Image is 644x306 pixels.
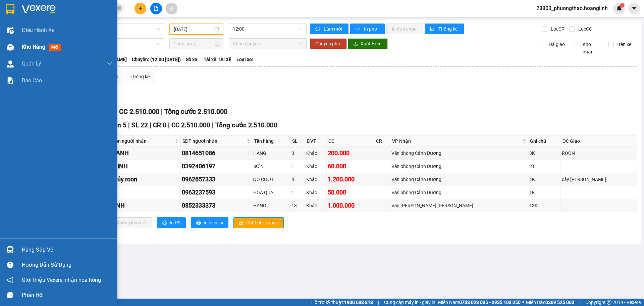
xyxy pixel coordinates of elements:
[154,6,158,11] span: file-add
[311,299,373,306] span: Hỗ trợ kỹ thuật:
[22,260,112,270] div: Hướng dẫn sử dụng
[111,160,181,173] td: MINH
[328,162,373,171] div: 60.000
[291,189,304,196] div: 1
[526,299,574,306] span: Miền Bắc
[390,173,529,186] td: Văn phòng Cảnh Dương
[182,175,251,184] div: 0962657333
[459,300,521,305] strong: 0708 023 035 - 0935 103 250
[328,175,373,184] div: 1.200.000
[7,77,14,84] img: solution-icon
[181,160,252,173] td: 0392406197
[328,201,373,210] div: 1.000.000
[306,149,325,157] div: Khác
[204,56,231,63] span: Tài xế: TÀI XẾ
[130,73,150,80] div: Thống kê
[391,163,527,170] div: Văn phòng Cảnh Dương
[7,292,13,298] span: message
[135,3,146,14] button: plus
[353,41,358,47] span: download
[181,186,252,199] td: 0963237593
[390,160,529,173] td: Văn phòng Cảnh Dương
[545,300,574,305] strong: 0369 525 060
[196,220,201,226] span: printer
[117,6,121,10] span: close-circle
[153,121,166,129] span: CR 0
[7,246,14,253] img: warehouse-icon
[112,148,179,158] div: OANH
[182,148,251,158] div: 0814651086
[6,4,14,14] img: logo-vxr
[181,147,252,160] td: 0814651086
[7,27,14,34] img: warehouse-icon
[561,173,637,186] td: cây [PERSON_NAME]
[306,163,325,170] div: Khác
[246,219,278,226] span: Chốt phơi hàng
[616,5,622,11] img: icon-new-feature
[328,148,373,158] div: 200.000
[529,189,559,196] div: 1K
[164,107,227,116] span: Tổng cước 2.510.000
[22,44,45,50] span: Kho hàng
[215,121,277,129] span: Tổng cước 2.510.000
[169,6,174,11] span: aim
[348,38,388,49] button: downloadXuất Excel
[391,149,527,157] div: Văn phòng Cảnh Dương
[546,41,568,48] span: Đã giao
[391,202,527,209] div: Văn [PERSON_NAME] [PERSON_NAME]
[529,163,559,170] div: 2T
[7,60,14,68] img: warehouse-icon
[111,186,181,199] td: a
[182,162,251,171] div: 0392406197
[132,56,181,63] span: Chuyến: (12:00 [DATE])
[22,276,101,284] span: Giới thiệu Vexere, nhận hoa hồng
[305,136,327,147] th: ĐVT
[391,176,527,183] div: Văn phòng Cảnh Dương
[7,262,13,268] span: question-circle
[253,176,289,183] div: ĐỒ CHƠI
[438,25,459,33] span: Thống kê
[306,189,325,196] div: Khác
[112,188,179,197] div: a
[117,5,121,12] span: close-circle
[182,188,251,197] div: 0963237593
[150,3,162,14] button: file-add
[111,199,181,212] td: ÁNH
[631,5,637,11] span: caret-down
[531,4,613,12] span: 28803_phuongthao.hoanglinh
[390,186,529,199] td: Văn phòng Cảnh Dương
[186,56,199,63] span: Số xe:
[7,44,14,51] img: warehouse-icon
[239,220,244,226] span: lock
[111,173,181,186] td: thủy roon
[128,121,130,129] span: |
[561,136,637,147] th: ĐC Giao
[107,61,112,67] span: down
[580,41,603,55] span: Kho nhận
[170,219,180,226] span: In DS
[253,189,289,196] div: HOA QUA
[22,26,54,34] span: Điều hành xe
[328,188,373,197] div: 50.000
[310,24,348,34] button: syncLàm mới
[109,121,126,129] span: Đơn 5
[168,121,170,129] span: |
[157,217,186,228] button: printerIn DS
[579,299,580,306] span: |
[628,3,640,14] button: caret-down
[391,189,527,196] div: Văn phòng Cảnh Dương
[306,202,325,209] div: Khác
[324,25,343,33] span: Làm mới
[181,173,252,186] td: 0962657333
[529,176,559,183] div: 4K
[204,219,223,226] span: In biên lai
[22,76,42,85] span: Báo cáo
[430,27,436,32] span: bar-chart
[561,147,637,160] td: ROON
[392,137,522,145] span: VP Nhận
[181,199,252,212] td: 0852333373
[212,121,214,129] span: |
[384,299,436,306] span: Cung cấp máy in - giấy in:
[174,26,213,33] input: 13/10/2025
[390,147,529,160] td: Văn phòng Cảnh Dương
